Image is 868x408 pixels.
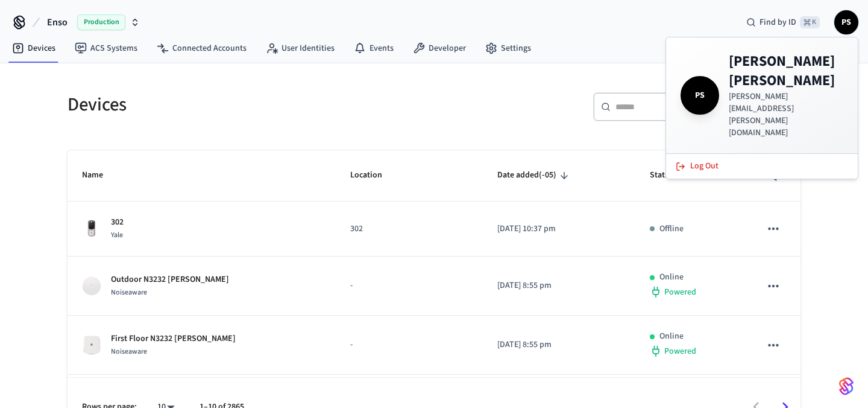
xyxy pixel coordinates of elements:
[82,219,101,238] img: Yale Assure Touchscreen Wifi Smart Lock, Satin Nickel, Front
[664,286,696,298] span: Powered
[256,37,344,59] a: User Identities
[111,216,124,229] p: 302
[65,37,147,59] a: ACS Systems
[344,37,403,59] a: Events
[659,330,684,343] p: Online
[82,276,101,296] img: NoiseAware Outdoor Sensor
[729,91,843,139] p: [PERSON_NAME][EMAIL_ADDRESS][PERSON_NAME][DOMAIN_NAME]
[47,15,68,30] span: Enso
[835,11,857,33] span: PS
[147,37,256,59] a: Connected Accounts
[497,339,621,351] p: [DATE] 8:55 pm
[659,271,684,284] p: Online
[659,223,684,235] p: Offline
[82,336,101,355] img: NoiseAware Indoor Sensor
[350,223,468,235] p: 302
[111,230,123,240] span: Yale
[350,166,398,185] span: Location
[476,37,541,59] a: Settings
[834,10,858,34] button: PS
[800,16,820,28] span: ⌘ K
[497,166,572,185] span: Date added(-05)
[350,339,468,351] p: -
[82,166,119,185] span: Name
[111,287,147,298] span: Noiseaware
[350,279,468,292] p: -
[729,52,843,91] h4: [PERSON_NAME] [PERSON_NAME]
[403,37,476,59] a: Developer
[111,333,236,345] p: First Floor N3232 [PERSON_NAME]
[683,78,717,112] span: PS
[737,11,829,33] div: Find by ID⌘ K
[839,377,854,396] img: SeamLogoGradient.69752ec5.svg
[111,273,229,286] p: Outdoor N3232 [PERSON_NAME]
[759,16,796,28] span: Find by ID
[77,14,125,30] span: Production
[2,37,65,59] a: Devices
[68,92,427,117] h5: Devices
[668,156,855,176] button: Log Out
[664,345,696,357] span: Powered
[497,223,621,235] p: [DATE] 10:37 pm
[111,346,147,357] span: Noiseaware
[497,279,621,292] p: [DATE] 8:55 pm
[650,166,689,185] span: Status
